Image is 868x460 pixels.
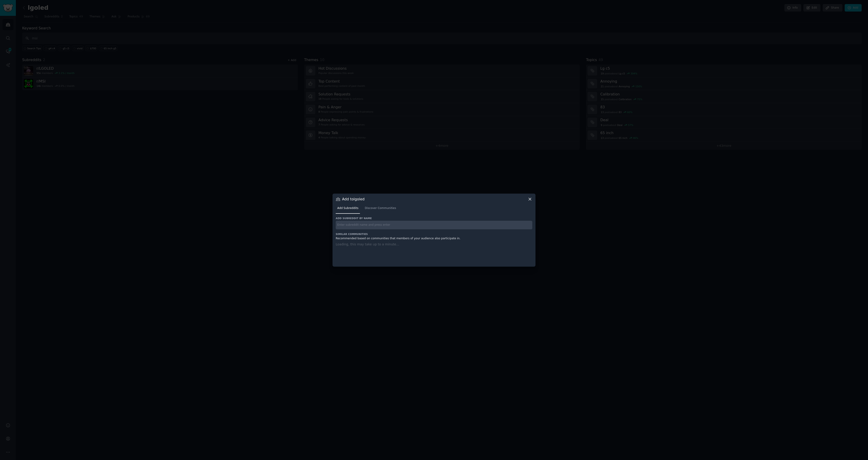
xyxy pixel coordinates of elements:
span: Add Subreddits [337,206,358,210]
div: Loading, this may take up to a minute... [336,242,532,261]
span: Discover Communities [365,206,396,210]
h3: Add to lgoled [342,197,364,202]
h3: Add subreddit by name [336,217,532,220]
a: Discover Communities [363,205,398,214]
input: Enter subreddit name and press enter [336,221,532,230]
a: Add Subreddits [336,205,360,214]
div: Recommended based on communities that members of your audience also participate in. [336,237,532,241]
h3: Similar Communities [336,232,532,236]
